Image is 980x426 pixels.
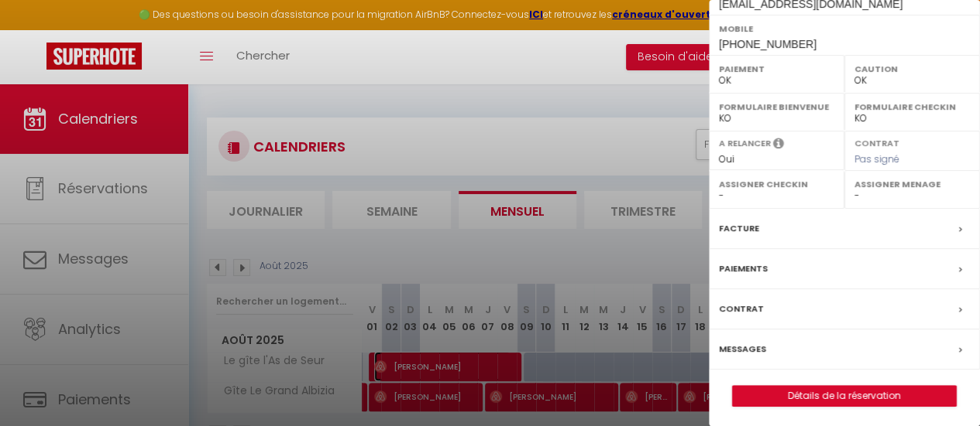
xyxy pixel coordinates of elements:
[719,341,766,357] label: Messages
[719,301,764,317] label: Contrat
[733,386,956,406] a: Détails de la réservation
[732,385,957,407] button: Détails de la réservation
[854,99,970,114] label: Formulaire Checkin
[12,6,59,53] button: Ouvrir le widget de chat LiveChat
[719,99,834,114] label: Formulaire Bienvenue
[854,152,899,165] span: Pas signé
[719,61,834,77] label: Paiement
[854,137,899,147] label: Contrat
[719,176,834,192] label: Assigner Checkin
[719,38,817,50] span: [PHONE_NUMBER]
[854,61,970,77] label: Caution
[854,176,970,192] label: Assigner Menage
[773,137,784,154] i: Sélectionner OUI si vous souhaiter envoyer les séquences de messages post-checkout
[719,220,759,237] label: Facture
[719,21,970,36] label: Mobile
[719,261,768,277] label: Paiements
[719,137,771,150] label: A relancer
